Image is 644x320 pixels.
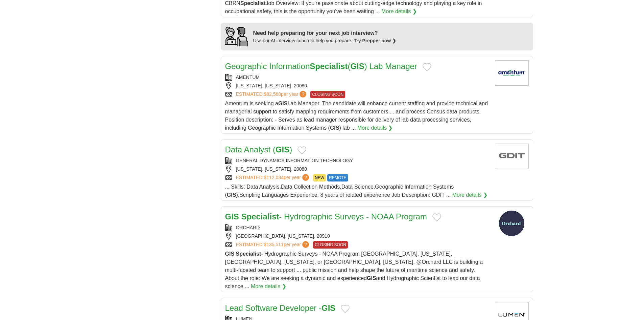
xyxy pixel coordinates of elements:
[253,29,397,37] div: Need help preparing for your next job interview?
[225,62,417,71] a: Geographic InformationSpecialist(GIS) Lab Manager
[278,101,288,106] strong: GIS
[225,303,336,313] a: Lead Software Developer -GIS
[354,38,397,43] a: Try Prepper now ❯
[236,225,260,230] a: ORCHARD
[367,275,376,281] strong: GIS
[236,251,261,257] strong: Specialist
[330,125,339,131] strong: GIS
[341,305,350,313] button: Add to favorite jobs
[452,191,488,199] a: More details ❯
[236,158,353,163] a: GENERAL DYNAMICS INFORMATION TECHNOLOGY
[225,145,292,154] a: Data Analyst (GIS)
[357,124,393,132] a: More details ❯
[225,212,427,221] a: GIS Specialist- Hydrographic Surveys - NOAA Program
[350,62,364,71] strong: GIS
[327,174,348,182] span: REMOTE
[495,60,529,86] img: Amentum logo
[225,166,490,173] div: [US_STATE], [US_STATE], 20080
[297,146,306,154] button: Add to favorite jobs
[253,37,397,44] div: Use our AI interview coach to help you prepare.
[225,212,239,221] strong: GIS
[240,0,266,6] strong: Specialist
[310,62,348,71] strong: Specialist
[495,144,529,169] img: General Dynamics Information Technology logo
[276,145,289,154] strong: GIS
[264,91,281,97] span: $82,568
[495,211,529,236] img: Orchard logo
[236,74,260,80] a: AMENTUM
[313,241,348,249] span: CLOSING SOON
[264,175,283,180] span: $112,034
[225,0,482,14] span: CBRN Job Overview: If you're passionate about cutting-edge technology and playing a key role in o...
[225,251,483,289] span: - Hydrographic Surveys - NOAA Program [GEOGRAPHIC_DATA], [US_STATE], [GEOGRAPHIC_DATA], [US_STATE...
[241,212,279,221] strong: Specialist
[302,174,309,181] span: ?
[302,241,309,248] span: ?
[225,233,490,240] div: [GEOGRAPHIC_DATA], [US_STATE], 20910
[225,251,235,257] strong: GIS
[225,101,488,131] span: Amentum is seeking a Lab Manager. The candidate will enhance current staffing and provide technic...
[264,242,283,247] span: $135,511
[300,91,306,98] span: ?
[236,174,311,182] a: ESTIMATED:$112,034per year?
[423,63,431,71] button: Add to favorite jobs
[227,192,236,198] strong: GIS
[251,282,286,291] a: More details ❯
[381,7,417,16] a: More details ❯
[225,82,490,89] div: [US_STATE], [US_STATE], 20080
[432,213,441,221] button: Add to favorite jobs
[321,303,335,313] strong: GIS
[225,184,454,198] span: ... Skills: Data Analysis,Data Collection Methods,Data Science,Geographic Information Systems ( )...
[310,91,345,98] span: CLOSING SOON
[313,174,326,182] span: NEW
[236,241,311,249] a: ESTIMATED:$135,511per year?
[236,91,308,98] a: ESTIMATED:$82,568per year?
